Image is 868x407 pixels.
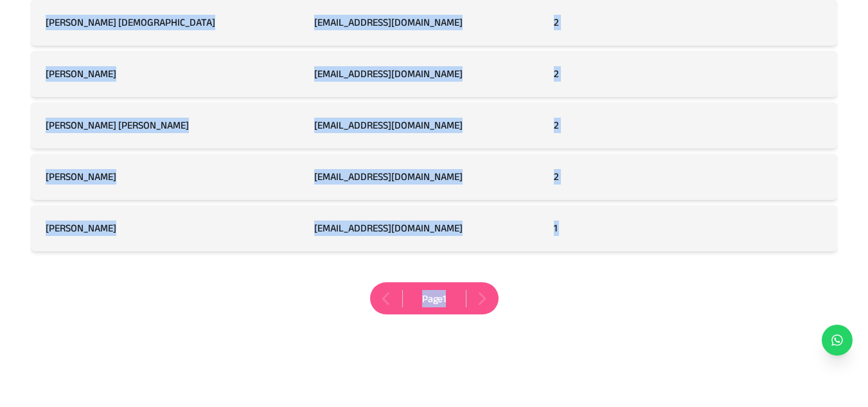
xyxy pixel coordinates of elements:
[554,169,747,185] p: 2
[554,15,747,30] p: 2
[30,154,298,200] td: [PERSON_NAME]
[30,205,298,251] td: [PERSON_NAME]
[299,205,538,251] td: [EMAIL_ADDRESS][DOMAIN_NAME]
[554,118,747,133] p: 2
[30,102,298,149] td: [PERSON_NAME] [PERSON_NAME]
[402,290,466,307] p: Page 1
[299,51,538,97] td: [EMAIL_ADDRESS][DOMAIN_NAME]
[554,221,747,236] p: 1
[554,66,747,82] p: 2
[299,154,538,200] td: [EMAIL_ADDRESS][DOMAIN_NAME]
[30,51,298,97] td: [PERSON_NAME]
[299,102,538,149] td: [EMAIL_ADDRESS][DOMAIN_NAME]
